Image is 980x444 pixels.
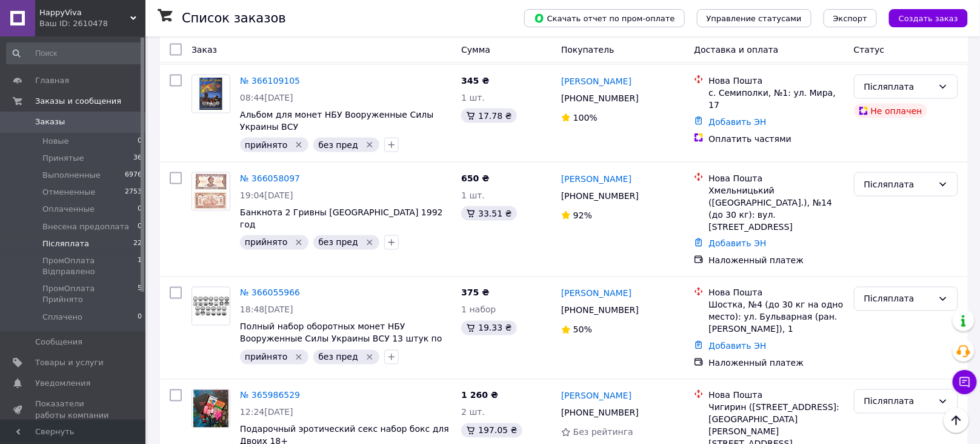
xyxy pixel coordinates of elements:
[708,357,844,369] div: Наложенный платеж
[240,110,434,132] a: Альбом для монет НБУ Вооруженные Силы Украины ВСУ
[573,210,592,220] span: 92%
[697,9,812,27] button: Управление статусами
[561,191,639,201] span: [PHONE_NUMBER]
[42,255,138,277] span: ПромОплата Відправлено
[899,14,958,23] span: Создать заказ
[138,221,142,232] span: 0
[240,408,293,417] span: 12:24[DATE]
[240,173,300,183] a: № 366058097
[138,204,142,215] span: 0
[573,113,598,123] span: 100%
[294,238,304,247] svg: Удалить метку
[708,87,844,111] div: с. Семиполки, №1: ул. Мира, 17
[42,312,82,323] span: Сплачено
[561,288,632,300] a: [PERSON_NAME]
[125,170,142,181] span: 6976
[42,187,95,198] span: Отмененные
[864,80,933,93] div: Післяплата
[42,283,138,305] span: ПромОплата Прийнято
[708,287,844,299] div: Нова Пошта
[365,352,375,362] svg: Удалить метку
[708,255,844,267] div: Наложенный платеж
[245,140,288,150] span: прийнято
[461,45,490,55] span: Сумма
[461,321,516,335] div: 19.33 ₴
[42,153,84,164] span: Принятые
[240,322,442,356] a: Полный набор оборотных монет НБУ Вооруженные Силы Украины ВСУ 13 штук по 10 гривен
[864,292,933,306] div: Післяплата
[35,116,65,127] span: Заказы
[138,136,142,147] span: 0
[35,399,112,420] span: Показатели работы компании
[240,305,293,315] span: 18:48[DATE]
[197,75,225,113] img: Фото товару
[294,140,304,150] svg: Удалить метку
[461,288,489,298] span: 375 ₴
[35,96,121,107] span: Заказы и сообщения
[42,170,101,181] span: Выполненные
[708,184,844,233] div: Хмельницький ([GEOGRAPHIC_DATA].), №14 (до 30 кг): вул. [STREET_ADDRESS]
[240,190,293,200] span: 19:04[DATE]
[461,76,489,86] span: 345 ₴
[573,428,633,437] span: Без рейтинга
[561,173,632,185] a: [PERSON_NAME]
[35,75,69,86] span: Главная
[133,238,142,249] span: 22
[133,153,142,164] span: 36
[561,408,639,418] span: [PHONE_NUMBER]
[524,9,685,27] button: Скачать отчет по пром-оплате
[42,238,89,249] span: Післяплата
[461,391,498,400] span: 1 260 ₴
[42,204,95,215] span: Оплаченные
[561,390,632,402] a: [PERSON_NAME]
[192,45,217,55] span: Заказ
[707,14,802,23] span: Управление статусами
[561,306,639,315] span: [PHONE_NUMBER]
[461,305,496,315] span: 1 набор
[125,187,142,198] span: 2753
[864,395,933,408] div: Післяплата
[138,255,142,277] span: 1
[889,9,968,27] button: Создать заказ
[365,140,375,150] svg: Удалить метку
[833,14,867,23] span: Экспорт
[35,357,104,368] span: Товары и услуги
[318,238,358,247] span: без пред
[534,13,675,24] span: Скачать отчет по пром-оплате
[194,173,228,210] img: Фото товару
[138,283,142,305] span: 5
[192,172,230,211] a: Фото товару
[318,352,358,362] span: без пред
[953,370,977,394] button: Чат с покупателем
[461,173,489,183] span: 650 ₴
[461,423,522,438] div: 197.05 ₴
[694,45,778,55] span: Доставка и оплата
[461,109,516,123] div: 17.78 ₴
[240,207,443,229] span: Банкнота 2 Гривны [GEOGRAPHIC_DATA] 1992 год
[192,75,230,113] a: Фото товару
[708,239,766,249] a: Добавить ЭН
[944,408,969,433] button: Наверх
[708,341,766,351] a: Добавить ЭН
[864,178,933,191] div: Післяплата
[192,287,230,326] a: Фото товару
[824,9,877,27] button: Экспорт
[461,408,485,417] span: 2 шт.
[573,325,592,335] span: 50%
[708,117,766,127] a: Добавить ЭН
[854,104,927,118] div: Не оплачен
[245,238,288,247] span: прийнято
[245,352,288,362] span: прийнято
[561,45,615,55] span: Покупатель
[294,352,304,362] svg: Удалить метку
[39,18,145,29] div: Ваш ID: 2610478
[240,93,293,103] span: 08:44[DATE]
[708,299,844,335] div: Шостка, №4 (до 30 кг на одно место): ул. Бульварная (ран. [PERSON_NAME]), 1
[240,76,300,86] a: № 366109105
[192,389,230,428] a: Фото товару
[708,133,844,145] div: Оплатить частями
[35,337,82,348] span: Сообщения
[561,75,632,87] a: [PERSON_NAME]
[240,391,300,400] a: № 365986529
